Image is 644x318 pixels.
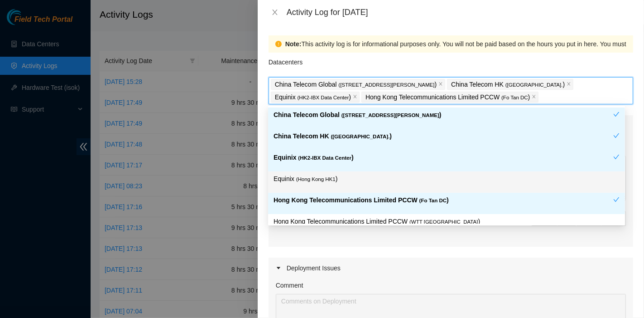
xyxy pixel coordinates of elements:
[274,195,613,205] p: Hong Kong Telecommunications Limited PCCW )
[505,82,563,88] span: ( [GEOGRAPHIC_DATA].
[274,216,620,227] p: Hong Kong Telecommunications Limited PCCW )
[285,39,302,49] strong: Note:
[353,94,357,100] span: close
[275,79,437,90] p: China Telecom Global )
[567,82,571,87] span: close
[532,94,536,100] span: close
[613,154,620,160] span: check
[613,132,620,139] span: check
[331,134,390,139] span: ( [GEOGRAPHIC_DATA].
[275,41,282,47] span: exclamation-circle
[338,82,434,88] span: ( [STREET_ADDRESS][PERSON_NAME]
[269,8,281,17] button: Close
[274,152,613,163] p: Equinix )
[296,176,336,182] span: ( Hong Kong HK1
[438,82,443,87] span: close
[275,92,351,103] p: Equinix )
[451,79,565,90] p: China Telecom HK )
[287,7,633,17] div: Activity Log for [DATE]
[419,198,447,203] span: ( Fo Tan DC
[276,280,303,290] label: Comment
[276,265,281,271] span: caret-right
[409,219,478,225] span: ( WTT [GEOGRAPHIC_DATA]
[274,174,620,184] p: Equinix )
[613,196,620,203] span: check
[298,155,351,161] span: ( HK2-IBX Data Center
[274,110,613,120] p: China Telecom Global )
[271,9,279,16] span: close
[341,113,439,118] span: ( [STREET_ADDRESS][PERSON_NAME]
[613,111,620,117] span: check
[274,131,613,142] p: China Telecom HK )
[298,95,349,100] span: ( HK2-IBX Data Center
[365,92,530,103] p: Hong Kong Telecommunications Limited PCCW )
[269,53,303,67] p: Datacenters
[269,258,633,279] div: Deployment Issues
[501,95,528,100] span: ( Fo Tan DC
